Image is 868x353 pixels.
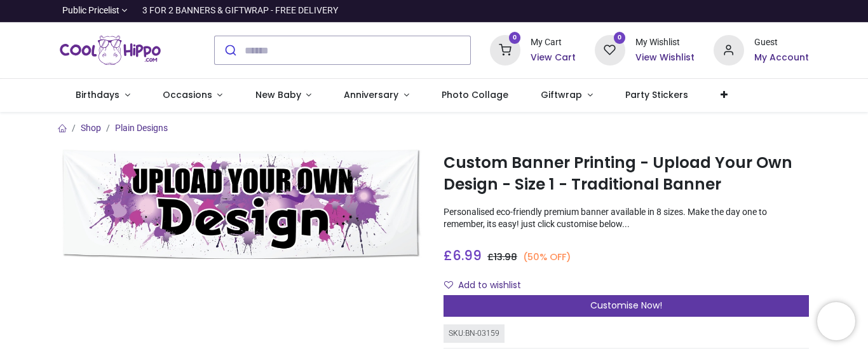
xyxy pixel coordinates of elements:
button: Submit [215,36,245,64]
span: Birthdays [76,88,119,101]
iframe: Brevo live chat [817,302,855,340]
a: Shop [81,123,101,133]
div: 3 FOR 2 BANNERS & GIFTWRAP - FREE DELIVERY [142,4,338,17]
span: Photo Collage [442,88,508,101]
span: Party Stickers [625,88,688,101]
span: Anniversary [344,88,398,101]
a: My Account [754,52,809,64]
span: Customise Now! [590,299,662,312]
span: Occasions [163,88,212,101]
img: Cool Hippo [60,32,161,68]
h1: Custom Banner Printing - Upload Your Own Design - Size 1 - Traditional Banner [444,152,809,196]
a: Birthdays [60,79,147,112]
span: New Baby [255,88,301,101]
p: Personalised eco-friendly premium banner available in 8 sizes. Make the day one to remember, its ... [444,206,809,231]
a: View Cart [531,52,576,64]
iframe: Customer reviews powered by Trustpilot [542,4,809,17]
span: 13.98 [494,251,517,263]
a: New Baby [239,79,328,112]
sup: 0 [509,32,521,44]
a: 0 [595,45,625,55]
a: Anniversary [328,79,426,112]
span: Public Pricelist [62,4,119,17]
span: £ [444,246,482,265]
img: Custom Banner Printing - Upload Your Own Design - Size 1 - Traditional Banner [60,149,425,259]
span: Giftwrap [541,88,582,101]
a: Logo of Cool Hippo [60,32,161,68]
a: Public Pricelist [60,4,128,17]
span: £ [487,251,517,263]
button: Add to wishlistAdd to wishlist [444,275,532,296]
a: 0 [490,45,520,55]
div: My Cart [531,36,576,49]
a: Plain Designs [115,123,168,133]
span: 6.99 [452,246,482,265]
a: View Wishlist [635,52,695,64]
a: Occasions [146,79,239,112]
sup: 0 [614,32,626,44]
a: Giftwrap [525,79,609,112]
i: Add to wishlist [444,280,453,289]
small: (50% OFF) [523,251,571,264]
div: Guest [754,36,809,49]
div: My Wishlist [635,36,695,49]
div: SKU: BN-03159 [444,324,505,343]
